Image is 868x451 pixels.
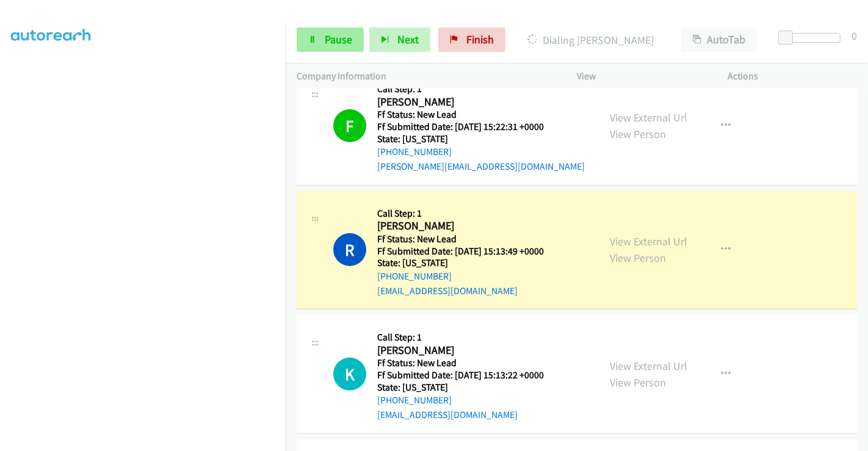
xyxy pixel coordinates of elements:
[377,245,559,258] h5: Ff Submitted Date: [DATE] 15:13:49 +0000
[377,285,518,297] a: [EMAIL_ADDRESS][DOMAIN_NAME]
[852,27,857,44] div: 0
[610,359,687,373] a: View External Url
[577,69,706,84] p: View
[466,32,494,46] span: Finish
[784,33,841,43] div: Delay between calls (in seconds)
[333,358,366,391] div: The call is yet to be attempted
[377,344,559,358] h2: [PERSON_NAME]
[377,207,559,220] h5: Call Step: 1
[333,358,366,391] h1: K
[369,27,430,52] button: Next
[377,257,559,269] h5: State: [US_STATE]
[297,69,555,84] p: Company Information
[333,109,366,142] h1: F
[610,110,687,124] a: View External Url
[325,32,352,46] span: Pause
[610,375,666,389] a: View Person
[377,233,559,245] h5: Ff Status: New Lead
[377,270,452,282] a: [PHONE_NUMBER]
[377,409,518,420] a: [EMAIL_ADDRESS][DOMAIN_NAME]
[377,95,559,109] h2: [PERSON_NAME]
[377,331,559,344] h5: Call Step: 1
[377,109,585,121] h5: Ff Status: New Lead
[377,146,452,157] a: [PHONE_NUMBER]
[438,27,505,52] a: Finish
[333,233,366,266] h1: R
[397,32,419,46] span: Next
[377,357,559,369] h5: Ff Status: New Lead
[610,234,687,248] a: View External Url
[377,219,559,233] h2: [PERSON_NAME]
[522,32,659,48] p: Dialing [PERSON_NAME]
[377,369,559,381] h5: Ff Submitted Date: [DATE] 15:13:22 +0000
[377,394,452,406] a: [PHONE_NUMBER]
[610,251,666,265] a: View Person
[377,381,559,394] h5: State: [US_STATE]
[377,83,585,95] h5: Call Step: 1
[681,27,757,52] button: AutoTab
[377,121,585,133] h5: Ff Submitted Date: [DATE] 15:22:31 +0000
[297,27,364,52] a: Pause
[377,161,585,172] a: [PERSON_NAME][EMAIL_ADDRESS][DOMAIN_NAME]
[377,133,585,145] h5: State: [US_STATE]
[728,69,858,84] p: Actions
[610,127,666,141] a: View Person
